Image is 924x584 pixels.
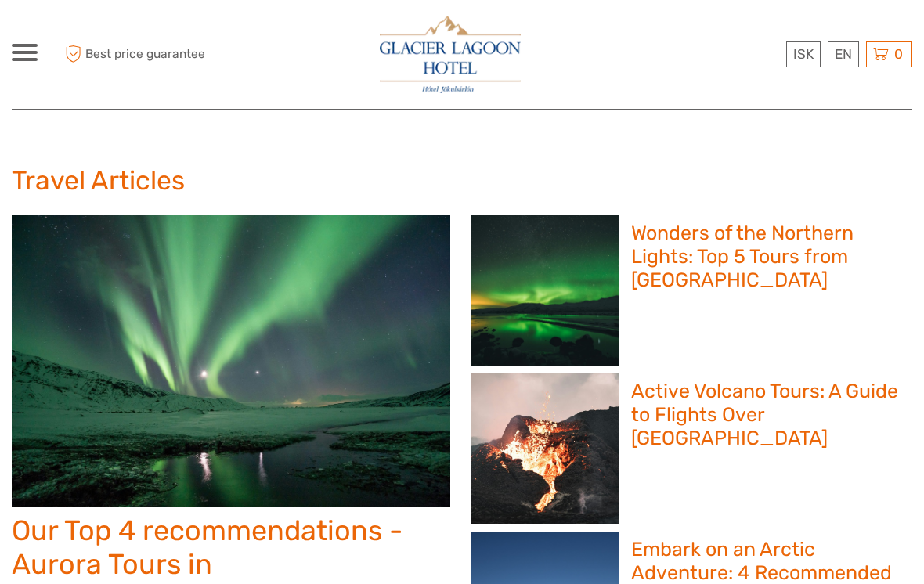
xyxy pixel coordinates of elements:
h1: Travel Articles [12,164,912,196]
h2: Active Volcano Tours: A Guide to Flights Over [GEOGRAPHIC_DATA] [631,380,903,450]
img: 2790-86ba44ba-e5e5-4a53-8ab7-28051417b7bc_logo_big.jpg [380,16,521,93]
span: Best price guarantee [61,41,237,67]
img: Our Top 4 recommendations - Aurora Tours in North Iceland [12,215,450,508]
span: ISK [793,46,814,62]
div: EN [828,41,859,67]
h2: Wonders of the Northern Lights: Top 5 Tours from [GEOGRAPHIC_DATA] [631,222,903,292]
span: 0 [892,46,905,62]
